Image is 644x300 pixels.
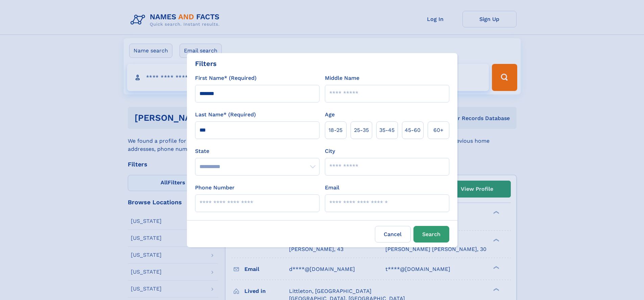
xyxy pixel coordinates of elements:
[375,226,411,243] label: Cancel
[195,59,217,69] div: Filters
[325,111,335,119] label: Age
[433,126,444,134] span: 60+
[325,147,335,155] label: City
[325,184,339,192] label: Email
[195,147,319,155] label: State
[325,74,359,82] label: Middle Name
[195,184,235,192] label: Phone Number
[329,126,342,134] span: 18‑25
[195,111,256,119] label: Last Name* (Required)
[379,126,395,134] span: 35‑45
[413,226,449,243] button: Search
[354,126,369,134] span: 25‑35
[195,74,257,82] label: First Name* (Required)
[405,126,421,134] span: 45‑60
